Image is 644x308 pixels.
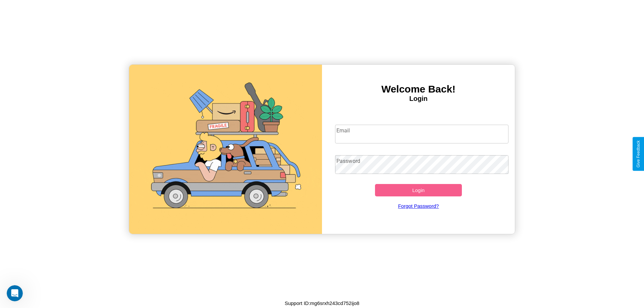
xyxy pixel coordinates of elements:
[129,65,322,234] img: gif
[285,299,360,308] p: Support ID: mg6srxh243cd752ijo8
[7,285,23,301] iframe: Intercom live chat
[322,83,515,95] h3: Welcome Back!
[332,196,505,215] a: Forgot Password?
[375,184,462,196] button: Login
[636,140,641,168] div: Give Feedback
[322,95,515,103] h4: Login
